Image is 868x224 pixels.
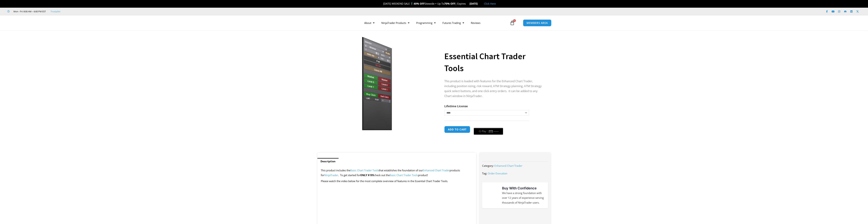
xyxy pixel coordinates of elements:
button: Buy with GPay [474,128,503,135]
a: Order Execution [488,172,507,175]
p: This product is loaded with features for the Enhanced Chart Trader, including position sizing, ri... [444,79,544,99]
a: Description [317,158,339,165]
strong: [DATE] [470,2,481,5]
h1: Essential Chart Trader Tools [444,50,544,74]
a: Trustpilot [51,9,60,13]
img: Essential Chart Trader Tools [322,36,432,131]
p: This product includes the that establishes the foundation of our products for . To get started for [321,168,473,178]
img: mark thumbs good 43913 | Affordable Indicators – NinjaTrader [486,189,498,201]
button: Add to cart [444,126,470,133]
a: Programming [413,19,439,27]
a: 0 [505,18,520,28]
img: NinjaTrader Wordmark color RGB | Affordable Indicators – NinjaTrader [489,214,541,220]
a: Enhanced Chart Trader [423,169,450,172]
strong: ONLY $195 [360,173,374,177]
span: Tag: [482,172,487,175]
iframe: Secure payment input frame [473,125,504,126]
a: About [361,19,378,27]
text: •••••• [494,130,499,132]
h3: Buy With Confidence [502,186,545,191]
a: NinjaTrader [324,173,338,177]
strong: 40% OFF [414,2,425,5]
a: Click Here [484,2,496,5]
a: Reviews [467,19,484,27]
img: ⌛ [466,2,469,5]
a: MEMBERS AREA [523,19,551,26]
a: Basic Chart Trader Tools [390,173,418,177]
span: Mon - Fri: 8:00 AM – 6:00 PM EST [13,9,46,13]
nav: Menu [361,19,509,27]
label: Lifetime License [444,104,468,108]
span: Category: [482,164,494,167]
a: Enhanced Chart Trader [494,164,522,167]
span: 0 [513,19,516,22]
a: Basic Chart Trader Tools [350,169,379,172]
p: Please watch the video below for the most complete overview of features in the Essential Chart Tr... [321,179,473,184]
img: 🏭 [478,2,480,5]
strong: 70% OFF [444,2,455,5]
a: Futures Trading [439,19,467,27]
span: check out the product! [374,173,428,177]
a: NinjaTrader Products [378,19,413,27]
span: [DATE] WEEKEND SALE 🏌️‍♂️ Sitewide + Up To | Expires [380,2,469,5]
img: LogoAI | Affordable Indicators – NinjaTrader [312,17,349,29]
p: We have a strong foundation with over 12 years of experience serving thousands of NinjaTrader users. [502,191,545,205]
img: 🎉 [380,2,383,5]
span: MEMBERS AREA [527,22,548,24]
